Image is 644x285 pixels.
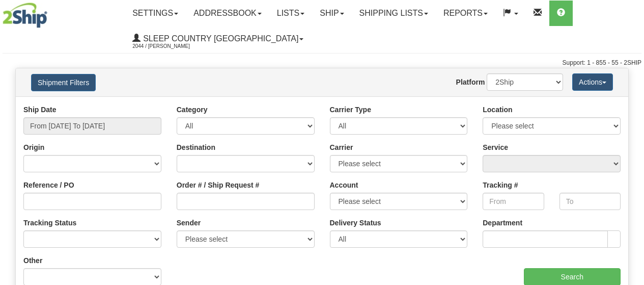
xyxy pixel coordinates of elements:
img: logo2044.jpg [3,3,47,28]
label: Other [23,255,42,266]
label: Order # / Ship Request # [177,180,260,190]
label: Platform [456,77,485,87]
input: To [559,193,621,210]
input: From [483,193,544,210]
label: Sender [177,218,201,228]
span: 2044 / [PERSON_NAME] [132,41,209,51]
label: Tracking # [483,180,518,190]
label: Tracking Status [23,218,76,228]
label: Carrier Type [330,105,371,115]
a: Addressbook [186,1,269,26]
label: Destination [177,142,215,152]
label: Origin [23,142,44,152]
a: Settings [125,1,186,26]
label: Department [483,218,522,228]
label: Delivery Status [330,218,381,228]
a: Lists [269,1,312,26]
a: Reports [436,1,495,26]
label: Reference / PO [23,180,74,190]
div: Support: 1 - 855 - 55 - 2SHIP [3,59,641,67]
label: Account [330,180,358,190]
label: Ship Date [23,105,57,115]
a: Sleep Country [GEOGRAPHIC_DATA] 2044 / [PERSON_NAME] [125,26,311,51]
iframe: chat widget [621,90,643,194]
label: Carrier [330,142,353,152]
a: Shipping lists [352,1,436,26]
a: Ship [312,1,351,26]
label: Category [177,105,208,115]
button: Shipment Filters [31,74,96,91]
span: Sleep Country [GEOGRAPHIC_DATA] [141,34,298,43]
button: Actions [572,73,613,91]
label: Service [483,142,508,152]
label: Location [483,105,512,115]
